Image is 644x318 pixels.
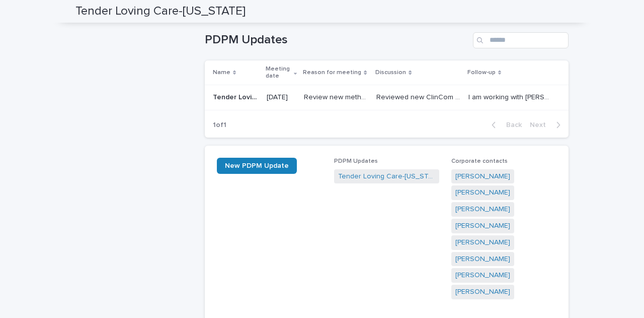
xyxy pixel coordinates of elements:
p: Reviewed new ClinCom Auto Processing and Leslie would like all TLC Facilities with CRC Clinicians... [376,91,462,102]
span: Corporate contacts [451,158,508,164]
h1: PDPM Updates [205,33,469,47]
p: Discussion [375,67,406,78]
p: I am working with Leslie to confirm all contacts to receive ClinCom in all TLC facilities includi... [468,91,554,102]
tr: Tender Loving Care-[US_STATE]Tender Loving Care-[US_STATE] [DATE]Review new method of auto-proces... [205,85,569,110]
h2: Tender Loving Care-[US_STATE] [75,4,246,19]
p: Review new method of auto-processing ClinCom to determine if TLC facilities would like to partici... [304,91,370,102]
p: [DATE] [267,93,296,102]
a: New PDPM Update [217,158,297,174]
p: Meeting date [266,63,291,82]
span: Next [530,121,552,129]
a: [PERSON_NAME] [455,221,510,231]
a: [PERSON_NAME] [455,270,510,281]
p: Tender Loving Care-Indiana [213,91,261,102]
a: [PERSON_NAME] [455,254,510,265]
p: 1 of 1 [205,113,234,138]
button: Back [484,120,526,130]
a: [PERSON_NAME] [455,287,510,297]
span: PDPM Updates [334,158,378,164]
p: Reason for meeting [303,67,361,78]
a: [PERSON_NAME] [455,187,510,198]
span: Back [500,121,522,129]
a: [PERSON_NAME] [455,204,510,215]
p: Follow-up [467,67,496,78]
a: Tender Loving Care-[US_STATE] [338,171,435,182]
p: Name [213,67,230,78]
button: Next [526,120,569,130]
a: [PERSON_NAME] [455,171,510,182]
span: New PDPM Update [225,162,289,169]
a: [PERSON_NAME] [455,237,510,248]
input: Search [473,32,569,48]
